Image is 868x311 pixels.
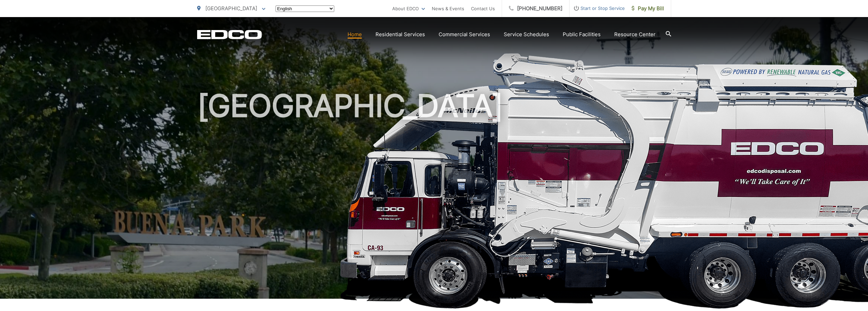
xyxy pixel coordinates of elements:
[348,30,362,39] a: Home
[392,4,425,13] a: About EDCO
[432,4,464,13] a: News & Events
[632,4,664,13] span: Pay My Bill
[471,4,495,13] a: Contact Us
[439,30,490,39] a: Commercial Services
[197,30,262,39] a: EDCD logo. Return to the homepage.
[197,89,671,305] h1: [GEOGRAPHIC_DATA]
[276,5,334,12] select: Select a language
[205,5,257,12] span: [GEOGRAPHIC_DATA]
[504,30,549,39] a: Service Schedules
[563,30,601,39] a: Public Facilities
[376,30,425,39] a: Residential Services
[614,30,656,39] a: Resource Center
